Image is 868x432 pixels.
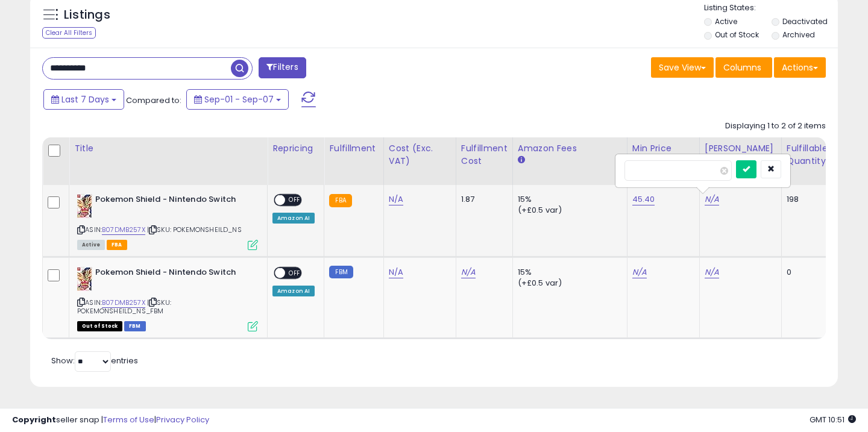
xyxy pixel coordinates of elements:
[95,267,242,281] b: Pokemon Shield - Nintendo Switch
[782,30,815,40] label: Archived
[723,61,761,74] span: Columns
[329,266,353,278] small: FBM
[774,57,826,78] button: Actions
[77,240,105,250] span: All listings currently available for purchase on Amazon
[272,213,315,224] div: Amazon AI
[272,142,319,155] div: Repricing
[787,142,828,167] div: Fulfillable Quantity
[186,89,289,110] button: Sep-01 - Sep-07
[715,57,772,78] button: Columns
[704,2,838,14] p: Listing States:
[787,267,824,278] div: 0
[43,89,124,110] button: Last 7 Days
[51,355,138,366] span: Show: entries
[810,414,856,425] span: 2025-09-15 10:51 GMT
[77,298,171,316] span: | SKU: POKEMONSHEILD_NS_FBM
[285,195,304,205] span: OFF
[782,16,828,27] label: Deactivated
[329,142,378,155] div: Fulfillment
[461,266,476,278] a: N/A
[518,267,618,278] div: 15%
[651,57,714,78] button: Save View
[102,225,145,235] a: B07DMB257X
[259,57,306,78] button: Filters
[632,193,655,205] a: 45.40
[204,93,274,105] span: Sep-01 - Sep-07
[285,268,304,278] span: OFF
[64,7,110,23] h5: Listings
[77,267,258,330] div: ASIN:
[12,414,56,425] strong: Copyright
[461,142,508,167] div: Fulfillment Cost
[272,286,315,296] div: Amazon AI
[74,142,262,155] div: Title
[461,194,503,205] div: 1.87
[156,414,209,425] a: Privacy Policy
[126,95,181,106] span: Compared to:
[705,266,719,278] a: N/A
[102,298,145,308] a: B07DMB257X
[147,225,242,234] span: | SKU: POKEMONSHEILD_NS
[715,30,759,40] label: Out of Stock
[77,267,92,291] img: 51NbSyYZyvL._SL40_.jpg
[787,194,824,205] div: 198
[42,27,96,39] div: Clear All Filters
[632,266,647,278] a: N/A
[518,142,622,155] div: Amazon Fees
[12,415,209,426] div: seller snap | |
[77,194,92,218] img: 51NbSyYZyvL._SL40_.jpg
[389,266,403,278] a: N/A
[725,121,826,132] div: Displaying 1 to 2 of 2 items
[77,321,122,331] span: All listings that are currently out of stock and unavailable for purchase on Amazon
[61,93,109,105] span: Last 7 Days
[95,194,242,208] b: Pokemon Shield - Nintendo Switch
[389,193,403,205] a: N/A
[107,240,127,250] span: FBA
[705,193,719,205] a: N/A
[518,194,618,205] div: 15%
[705,142,776,155] div: [PERSON_NAME]
[518,155,525,166] small: Amazon Fees.
[124,321,146,331] span: FBM
[329,194,351,207] small: FBA
[77,194,258,249] div: ASIN:
[518,205,618,216] div: (+£0.5 var)
[518,278,618,289] div: (+£0.5 var)
[632,142,694,155] div: Min Price
[715,16,737,27] label: Active
[389,142,451,167] div: Cost (Exc. VAT)
[103,414,154,425] a: Terms of Use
